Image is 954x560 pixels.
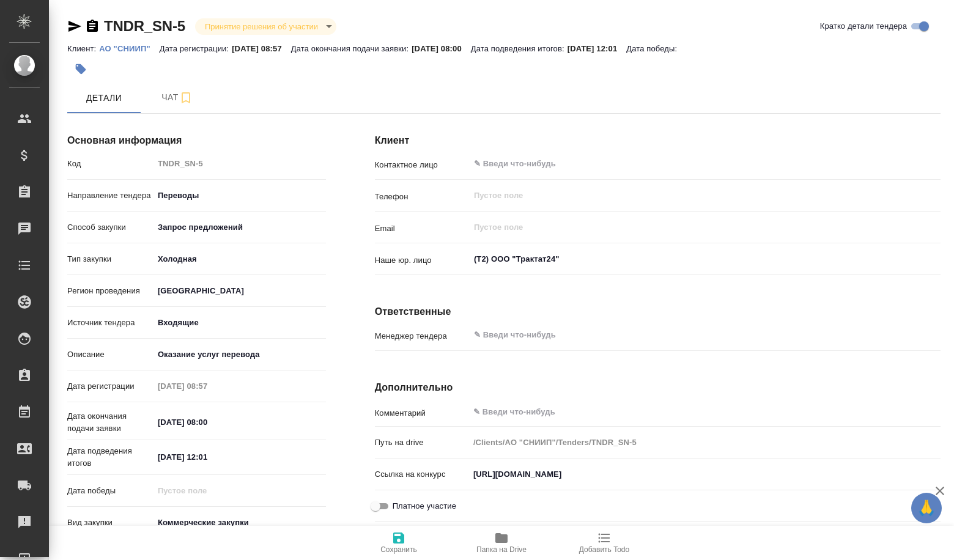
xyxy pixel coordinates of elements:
[67,348,153,361] p: Описание
[553,526,656,560] button: Добавить Todo
[201,21,322,32] button: Принятие решения об участии
[67,517,153,529] p: Вид закупки
[473,188,912,203] input: Пустое поле
[476,545,527,554] span: Папка на Drive
[393,500,456,512] span: Платное участие
[153,185,326,206] div: Переводы
[934,334,936,336] button: Open
[153,448,261,466] input: ✎ Введи что-нибудь
[473,220,912,235] input: Пустое поле
[153,413,261,431] input: ✎ Введи что-нибудь
[153,377,261,395] input: Пустое поле
[67,485,153,497] p: Дата победы
[375,468,469,481] p: Ссылка на конкурс
[99,44,159,53] p: АО "СНИИП"
[67,285,153,297] p: Регион проведения
[67,445,153,470] p: Дата подведения итогов
[291,44,412,53] p: Дата окончания подачи заявки:
[469,465,941,483] input: ✎ Введи что-нибудь
[375,380,941,395] h4: Дополнительно
[375,133,941,148] h4: Клиент
[153,281,326,301] div: [GEOGRAPHIC_DATA]
[67,221,153,234] p: Способ закупки
[934,163,936,165] button: Open
[153,312,326,333] div: [GEOGRAPHIC_DATA]
[473,157,896,171] input: ✎ Введи что-нибудь
[67,410,153,435] p: Дата окончания подачи заявки
[375,407,469,419] p: Комментарий
[375,254,469,267] p: Наше юр. лицо
[473,328,896,342] input: ✎ Введи что-нибудь
[412,44,471,53] p: [DATE] 08:00
[67,19,82,34] button: Скопировать ссылку для ЯМессенджера
[568,44,627,53] p: [DATE] 12:01
[85,19,100,34] button: Скопировать ссылку
[67,158,153,170] p: Код
[820,20,907,32] span: Кратко детали тендера
[153,344,326,365] textarea: Оказание услуг перевода
[153,217,326,238] div: Запрос предложений
[232,44,291,53] p: [DATE] 08:57
[375,159,469,171] p: Контактное лицо
[195,18,336,35] div: Принятие решения об участии
[153,155,326,172] input: Пустое поле
[153,512,326,533] div: Коммерческие закупки
[934,258,936,260] button: Open
[75,90,133,106] span: Детали
[153,482,261,499] input: Пустое поле
[99,43,159,53] a: АО "СНИИП"
[469,433,941,451] input: Пустое поле
[375,330,469,342] p: Менеджер тендера
[911,493,942,523] button: 🙏
[67,253,153,265] p: Тип закупки
[471,44,568,53] p: Дата подведения итогов:
[67,380,153,392] p: Дата регистрации
[626,44,680,53] p: Дата победы:
[67,56,94,83] button: Добавить тэг
[579,545,629,554] span: Добавить Todo
[67,190,153,202] p: Направление тендера
[375,304,941,319] h4: Ответственные
[347,526,450,560] button: Сохранить
[67,317,153,329] p: Источник тендера
[67,133,326,148] h4: Основная информация
[450,526,553,560] button: Папка на Drive
[153,249,326,270] div: Холодная
[916,495,937,521] span: 🙏
[375,223,469,235] p: Email
[104,18,185,34] a: TNDR_SN-5
[380,545,417,554] span: Сохранить
[160,44,232,53] p: Дата регистрации:
[148,90,207,105] span: Чат
[179,90,193,105] svg: Подписаться
[375,191,469,203] p: Телефон
[67,44,99,53] p: Клиент:
[375,437,469,449] p: Путь на drive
